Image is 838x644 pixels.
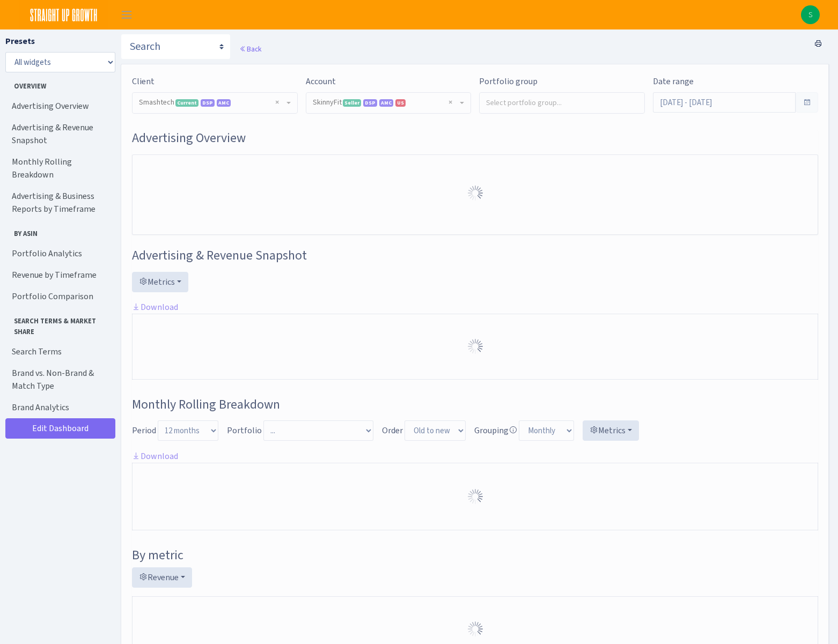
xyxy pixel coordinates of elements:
span: US [395,99,406,107]
label: Client [132,75,155,88]
h3: Widget #1 [132,130,818,146]
span: Remove all items [449,97,452,108]
label: Account [306,75,336,88]
a: Monthly Rolling Breakdown [5,151,113,186]
span: Seller [343,99,361,107]
img: Preloader [467,338,484,355]
span: Amazon Marketing Cloud [379,99,393,107]
span: SkinnyFit <span class="badge badge-success">Seller</span><span class="badge badge-primary">DSP</s... [306,93,471,113]
span: Search Terms & Market Share [6,312,112,336]
span: SkinnyFit <span class="badge badge-success">Seller</span><span class="badge badge-primary">DSP</s... [313,97,458,108]
span: Overview [6,77,112,91]
a: Brand Analytics [5,397,113,418]
img: Preloader [467,620,484,638]
span: Remove all items [275,97,279,108]
a: Portfolio Analytics [5,243,113,264]
h3: Widget #2 [132,248,818,263]
a: Brand vs. Non-Brand & Match Type [5,362,113,397]
button: Metrics [583,420,639,441]
span: DSP [201,99,215,107]
label: Presets [5,35,35,48]
a: Search Terms [5,341,113,362]
a: Advertising & Business Reports by Timeframe [5,186,113,220]
span: DSP [363,99,377,107]
a: Edit Dashboard [5,418,115,439]
a: Download [132,301,178,313]
span: AMC [217,99,231,107]
label: Order [382,424,403,437]
a: Portfolio Comparison [5,286,113,307]
button: Metrics [132,272,188,292]
h4: By metric [132,547,818,563]
span: Smashtech <span class="badge badge-success">Current</span><span class="badge badge-primary">DSP</... [133,93,297,113]
label: Portfolio [227,424,262,437]
button: Toggle navigation [113,6,140,24]
span: Current [175,99,199,107]
i: Avg. daily only for these metrics:<br> Sessions<br> Units<br> Revenue<br> Spend<br> Sales<br> Cli... [509,426,517,434]
button: Revenue [132,567,192,588]
span: By ASIN [6,224,112,239]
a: Back [239,44,261,54]
label: Date range [653,75,694,88]
label: Grouping [474,424,517,437]
img: Preloader [467,488,484,505]
a: Advertising Overview [5,95,113,117]
label: Period [132,424,156,437]
h3: Widget #38 [132,397,818,412]
img: Preloader [467,184,484,202]
a: Download [132,450,178,462]
label: Portfolio group [479,75,538,88]
a: Advertising & Revenue Snapshot [5,117,113,151]
span: Smashtech <span class="badge badge-success">Current</span><span class="badge badge-primary">DSP</... [139,97,284,108]
img: Sarah Smashtech [801,5,820,24]
input: Select portfolio group... [480,93,644,112]
a: Revenue by Timeframe [5,264,113,286]
a: S [801,5,820,24]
